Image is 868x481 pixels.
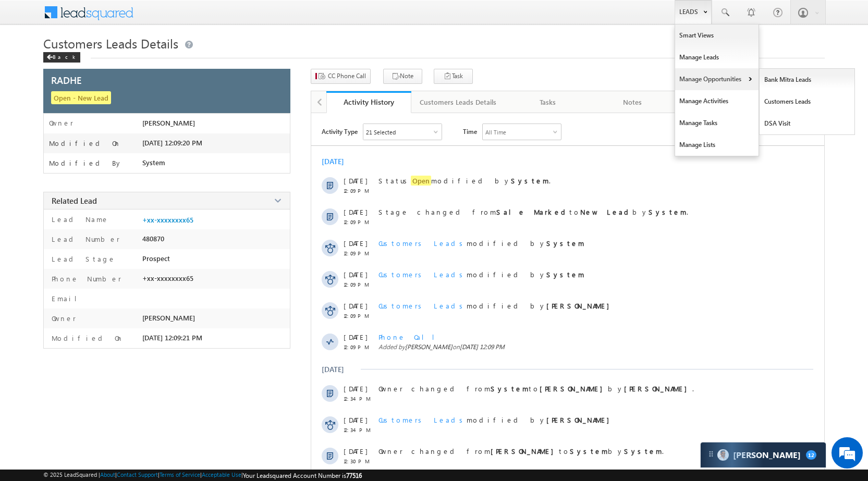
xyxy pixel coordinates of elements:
div: [DATE] [322,364,356,374]
span: modified by [378,239,584,248]
span: 12:30 PM [344,458,375,464]
a: Customers Leads [760,91,855,113]
span: [DATE] [344,384,367,393]
span: 77516 [346,472,362,479]
label: Phone Number [49,274,121,283]
strong: [PERSON_NAME] [491,447,559,455]
span: 12:09 PM [344,344,375,350]
label: Modified On [49,334,124,342]
span: Customers Leads Details [43,35,178,52]
span: modified by [378,415,615,424]
strong: New Lead [580,207,632,216]
button: Note [383,69,422,84]
strong: System [570,447,608,455]
img: d_60004797649_company_0_60004797649 [18,55,44,68]
span: [DATE] [344,239,367,248]
span: [PERSON_NAME] [405,343,453,351]
div: Back [43,52,80,63]
button: CC Phone Call [311,69,371,84]
span: 12 [806,450,816,460]
strong: System [491,384,529,393]
strong: [PERSON_NAME] [540,384,608,393]
label: Lead Name [49,215,109,224]
a: Manage Tasks [675,112,759,134]
span: 12:34 PM [344,396,375,402]
div: 21 Selected [366,129,396,135]
a: Manage Activities [675,90,759,112]
span: [DATE] [344,301,367,310]
span: [DATE] 12:09:20 PM [142,139,202,147]
a: About [100,471,115,478]
div: Chat with us now [54,55,175,68]
a: Terms of Service [160,471,200,478]
span: RADHE [51,73,81,87]
a: +xx-xxxxxxxx65 [142,216,193,224]
a: Customers Leads Details [411,91,506,113]
div: Tasks [514,96,581,108]
span: Prospect [142,254,170,263]
strong: [PERSON_NAME] [546,301,615,310]
a: Manage Opportunities [675,68,759,90]
a: Notes [591,91,676,113]
span: [DATE] [344,207,367,216]
strong: Sale Marked [496,207,569,216]
span: Time [463,124,477,139]
span: 12:09 PM [344,250,375,256]
span: Owner changed from to by . [378,384,694,393]
span: 12:09 PM [344,188,375,194]
span: 12:09 PM [344,281,375,288]
a: Contact Support [117,471,158,478]
span: Customers Leads [378,415,467,424]
span: Owner changed from to by . [378,447,664,455]
label: Owner [49,119,74,127]
span: +xx-xxxxxxxx65 [142,274,193,282]
div: Activity History [334,97,404,107]
span: Your Leadsquared Account Number is [243,472,362,479]
span: modified by [378,301,615,310]
span: Activity Type [322,124,358,139]
strong: [PERSON_NAME] [546,415,615,424]
strong: System [511,176,549,185]
span: [PERSON_NAME] [142,119,195,127]
textarea: Type your message and hit 'Enter' [14,96,190,312]
div: All Time [485,129,506,135]
span: Customers Leads [378,301,467,310]
strong: [PERSON_NAME] [624,384,692,393]
strong: System [649,207,687,216]
span: modified by [378,270,584,279]
span: Customers Leads [378,239,467,248]
em: Start Chat [142,321,189,335]
span: 12:09 PM [344,219,375,225]
label: Modified By [49,159,123,167]
span: Added by on [378,343,780,351]
label: Modified On [49,139,121,147]
div: Notes [599,96,666,108]
label: Owner [49,314,76,323]
div: Minimize live chat window [171,5,196,30]
span: [PERSON_NAME] [142,314,195,322]
div: [DATE] [322,156,356,166]
a: DSA Visit [760,113,855,134]
span: System [142,158,165,167]
a: Tasks [506,91,591,113]
div: carter-dragCarter[PERSON_NAME]12 [700,442,826,468]
span: [DATE] 12:09:21 PM [142,334,202,342]
label: Lead Number [49,235,120,243]
a: Acceptable Use [202,471,241,478]
strong: System [546,270,584,279]
span: [DATE] [344,332,367,341]
a: Smart Views [675,24,759,46]
strong: System [624,447,662,455]
span: Related Lead [52,195,97,206]
span: [DATE] [344,270,367,279]
span: Open - New Lead [51,91,111,104]
label: Email [49,294,85,303]
span: Stage changed from to by . [378,207,688,216]
span: CC Phone Call [328,71,366,81]
button: Task [434,69,473,84]
span: [DATE] [344,176,367,185]
a: Manage Lists [675,134,759,156]
strong: System [546,239,584,248]
a: Bank Mitra Leads [760,69,855,91]
span: 12:34 PM [344,427,375,433]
